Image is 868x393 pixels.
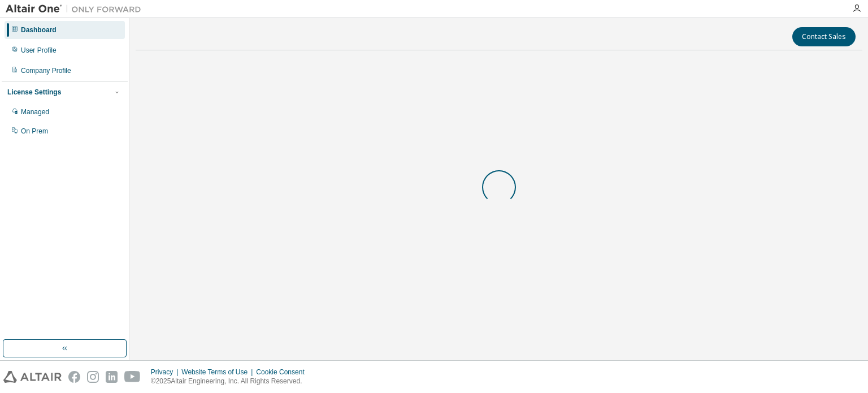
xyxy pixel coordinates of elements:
img: Altair One [6,3,147,15]
div: Company Profile [21,66,71,75]
div: User Profile [21,46,57,55]
div: On Prem [21,127,48,136]
div: Privacy [151,368,181,377]
div: Cookie Consent [256,368,311,377]
img: instagram.svg [87,371,99,383]
img: altair_logo.svg [3,371,62,383]
img: facebook.svg [68,371,80,383]
img: youtube.svg [124,371,141,383]
button: Contact Sales [792,27,856,46]
div: Dashboard [21,25,57,34]
p: © 2025 Altair Engineering, Inc. All Rights Reserved. [151,377,311,386]
div: Website Terms of Use [181,368,256,377]
img: linkedin.svg [106,371,118,383]
div: Managed [21,107,49,116]
div: License Settings [7,88,61,97]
